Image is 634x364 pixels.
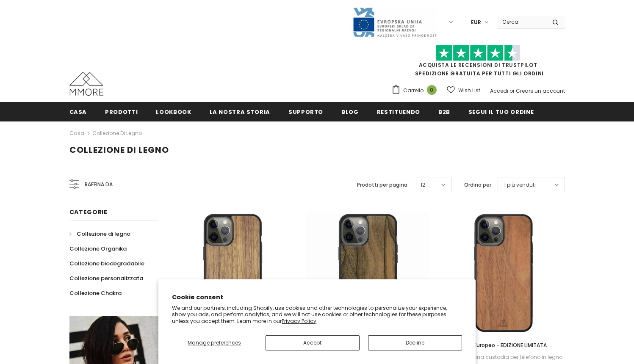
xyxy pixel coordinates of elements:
[69,245,127,253] span: Collezione Organika
[468,102,534,121] a: Segui il tuo ordine
[172,335,257,350] button: Manage preferences
[471,18,481,27] span: EUR
[156,108,191,116] span: Lookbook
[69,274,143,282] span: Collezione personalizzata
[436,45,520,61] img: Fidati di Pilot Stars
[468,108,534,116] span: Segui il tuo ordine
[69,289,122,297] span: Collezione Chakra
[391,49,565,77] span: SPEDIZIONE GRATUITA PER TUTTI GLI ORDINI
[266,335,360,350] button: Accept
[188,339,241,346] span: Manage preferences
[490,87,508,94] a: Accedi
[421,181,425,189] span: 12
[210,108,270,116] span: La nostra storia
[69,72,103,96] img: Casi MMORE
[69,144,169,156] span: Collezione di legno
[357,181,407,189] label: Prodotti per pagina
[504,181,536,189] span: I più venduti
[464,181,491,189] label: Ordina per
[69,128,84,138] a: Casa
[368,335,462,350] button: Decline
[69,108,87,116] span: Casa
[105,102,138,121] a: Prodotti
[288,102,323,121] a: supporto
[447,83,480,98] a: Wish List
[172,305,462,325] p: We and our partners, including Shopify, use cookies and other technologies to personalize your ex...
[516,87,565,94] a: Creare un account
[282,317,316,325] a: Privacy Policy
[460,342,547,349] span: Noce Europeo - EDIZIONE LIMITATA
[341,102,359,121] a: Blog
[438,108,450,116] span: B2B
[497,16,546,28] input: Search Site
[419,61,537,69] a: Acquista le recensioni di TrustPilot
[77,230,130,238] span: Collezione di legno
[442,341,565,350] a: Noce Europeo - EDIZIONE LIMITATA
[210,102,270,121] a: La nostra storia
[69,256,144,271] a: Collezione biodegradabile
[69,259,144,267] span: Collezione biodegradabile
[427,85,437,95] span: 0
[438,102,450,121] a: B2B
[377,102,420,121] a: Restituendo
[92,130,142,137] a: Collezione di legno
[403,86,424,95] span: Carrello
[156,102,191,121] a: Lookbook
[69,226,130,241] a: Collezione di legno
[509,87,515,94] span: or
[352,7,437,38] img: Javni Razpis
[69,208,108,216] span: Categorie
[377,108,420,116] span: Restituendo
[341,108,359,116] span: Blog
[105,108,138,116] span: Prodotti
[69,286,122,301] a: Collezione Chakra
[352,18,437,25] a: Javni Razpis
[69,102,87,121] a: Casa
[288,108,323,116] span: supporto
[85,180,113,189] span: Raffina da
[391,84,441,97] a: Carrello 0
[69,241,127,256] a: Collezione Organika
[458,86,480,95] span: Wish List
[172,293,462,302] h2: Cookie consent
[69,271,143,286] a: Collezione personalizzata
